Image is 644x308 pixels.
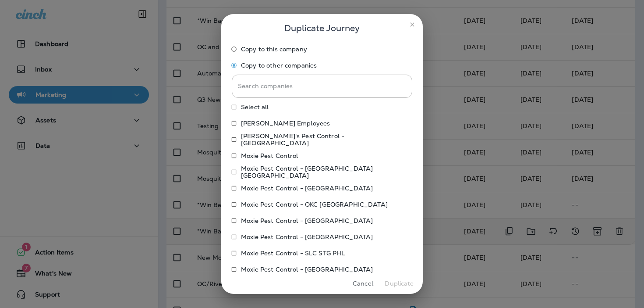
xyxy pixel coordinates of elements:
[241,233,373,240] p: Moxie Pest Control - [GEOGRAPHIC_DATA]
[241,133,405,147] p: [PERSON_NAME]'s Pest Control - [GEOGRAPHIC_DATA]
[347,277,379,290] button: Cancel
[241,104,269,111] span: Select all
[405,18,419,32] button: close
[241,165,405,179] p: Moxie Pest Control - [GEOGRAPHIC_DATA] [GEOGRAPHIC_DATA]
[241,217,373,224] p: Moxie Pest Control - [GEOGRAPHIC_DATA]
[241,62,317,69] span: Copy to other companies
[284,21,360,35] span: Duplicate Journey
[241,185,373,192] p: Moxie Pest Control - [GEOGRAPHIC_DATA]
[241,46,307,53] span: Copy to this company
[241,266,373,273] p: Moxie Pest Control - [GEOGRAPHIC_DATA]
[241,120,330,127] p: [PERSON_NAME] Employees
[241,250,345,257] p: Moxie Pest Control - SLC STG PHL
[241,201,388,208] p: Moxie Pest Control - OKC [GEOGRAPHIC_DATA]
[241,152,298,159] p: Moxie Pest Control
